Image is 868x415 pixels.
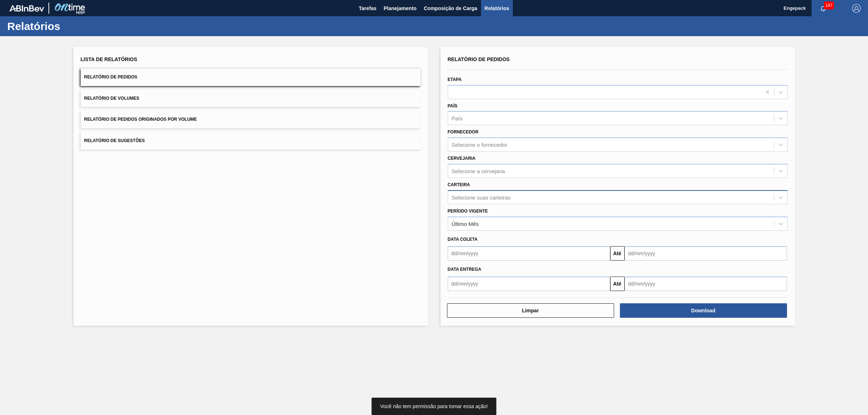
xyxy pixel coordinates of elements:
[852,4,861,13] img: Logout
[448,56,510,62] span: Relatório de Pedidos
[448,156,476,161] label: Cervejaria
[448,237,478,242] span: Data coleta
[448,267,481,272] span: Data entrega
[84,117,197,122] span: Relatório de Pedidos Originados por Volume
[625,246,787,261] input: dd/mm/yyyy
[448,209,488,214] label: Período Vigente
[452,194,511,200] div: Selecione suas carteiras
[448,182,470,187] label: Carteira
[448,246,610,261] input: dd/mm/yyyy
[384,4,417,13] span: Planejamento
[84,96,139,101] span: Relatório de Volumes
[84,74,137,80] span: Relatório de Pedidos
[380,403,488,409] span: Você não tem permissão para tomar essa ação!
[424,4,477,13] span: Composição de Carga
[620,303,787,318] button: Download
[447,303,614,318] button: Limpar
[81,68,421,86] button: Relatório de Pedidos
[448,277,610,291] input: dd/mm/yyyy
[81,56,137,62] span: Lista de Relatórios
[448,77,462,82] label: Etapa
[824,1,834,9] span: 187
[610,277,625,291] button: Até
[625,277,787,291] input: dd/mm/yyyy
[359,4,376,13] span: Tarefas
[448,103,458,108] label: País
[452,142,507,148] div: Selecione o fornecedor
[84,138,145,143] span: Relatório de Sugestões
[448,129,478,134] label: Fornecedor
[452,221,479,227] div: Último Mês
[452,115,463,121] div: País
[81,111,421,128] button: Relatório de Pedidos Originados por Volume
[452,168,505,174] div: Selecione a cervejaria
[812,3,835,13] button: Notificações
[7,22,136,30] h1: Relatórios
[81,90,421,107] button: Relatório de Volumes
[485,4,509,13] span: Relatórios
[9,5,44,12] img: TNhmsLtSVTkK8tSr43FrP2fwEKptu5GPRR3wAAAABJRU5ErkJggg==
[81,132,421,150] button: Relatório de Sugestões
[610,246,625,261] button: Até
